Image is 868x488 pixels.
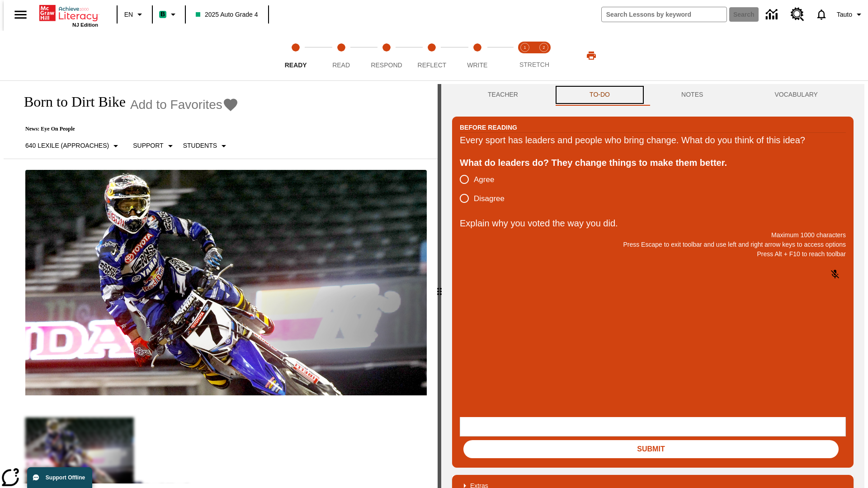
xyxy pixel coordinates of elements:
span: Add to Favorites [130,98,222,112]
span: Tauto [837,10,852,19]
span: NJ Edition [72,22,98,28]
div: poll [460,170,512,208]
span: 2025 Auto Grade 4 [196,10,258,19]
button: Reflect step 4 of 5 [406,31,458,80]
button: Respond step 3 of 5 [360,31,413,80]
button: Submit [463,440,839,458]
p: Explain why you voted the way you did. [460,216,846,230]
button: Stretch Respond step 2 of 2 [531,31,557,80]
p: Support [133,141,163,150]
span: Agree [474,174,494,186]
button: VOCABULARY [739,84,854,106]
div: Instructional Panel Tabs [452,84,854,106]
button: Click to activate and allow voice recognition [824,263,846,285]
a: Data Center [760,2,785,27]
div: Every sport has leaders and people who bring change. What do you think of this idea? [460,133,846,147]
p: 640 Lexile (Approaches) [25,141,109,150]
span: Read [332,61,350,69]
h1: Born to Dirt Bike [14,94,126,110]
p: Students [183,141,217,150]
p: Maximum 1000 characters [460,230,846,240]
button: Write step 5 of 5 [451,31,504,80]
text: 1 [524,45,526,50]
button: Teacher [452,84,554,106]
button: Profile/Settings [833,6,868,23]
button: Read step 2 of 5 [315,31,367,80]
img: Motocross racer James Stewart flies through the air on his dirt bike. [25,170,427,396]
button: Support Offline [27,467,92,488]
button: Open side menu [7,1,34,28]
button: Add to Favorites - Born to Dirt Bike [130,97,239,113]
text: 2 [542,45,545,50]
div: Home [39,3,98,28]
button: Language: EN, Select a language [120,6,149,23]
h2: Before Reading [460,122,517,132]
button: Select Lexile, 640 Lexile (Approaches) [22,138,125,154]
div: What do leaders do? They change things to make them better. [460,155,846,170]
button: TO-DO [554,84,646,106]
span: Write [467,61,487,69]
div: Press Enter or Spacebar and then press right and left arrow keys to move the slider [438,84,441,488]
button: Boost Class color is mint green. Change class color [156,6,182,23]
span: Respond [371,61,402,69]
body: Explain why you voted the way you did. Maximum 1000 characters Press Alt + F10 to reach toolbar P... [4,7,132,15]
button: Scaffolds, Support [129,138,179,154]
a: Notifications [810,3,833,26]
button: Stretch Read step 1 of 2 [512,31,538,80]
div: reading [4,84,438,483]
button: Print [577,47,606,64]
input: search field [602,7,726,22]
span: Support Offline [46,474,85,481]
button: Select Student [179,138,233,154]
button: NOTES [646,84,739,106]
span: EN [124,10,133,19]
p: Press Escape to exit toolbar and use left and right arrow keys to access options [460,240,846,249]
p: News: Eye On People [14,126,239,132]
span: Ready [285,61,307,69]
p: Press Alt + F10 to reach toolbar [460,249,846,259]
span: Reflect [418,61,447,69]
span: STRETCH [519,61,549,68]
span: Disagree [474,193,505,205]
span: B [160,9,165,20]
a: Resource Center, Will open in new tab [785,2,810,27]
button: Ready step 1 of 5 [269,31,322,80]
div: activity [441,84,864,488]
